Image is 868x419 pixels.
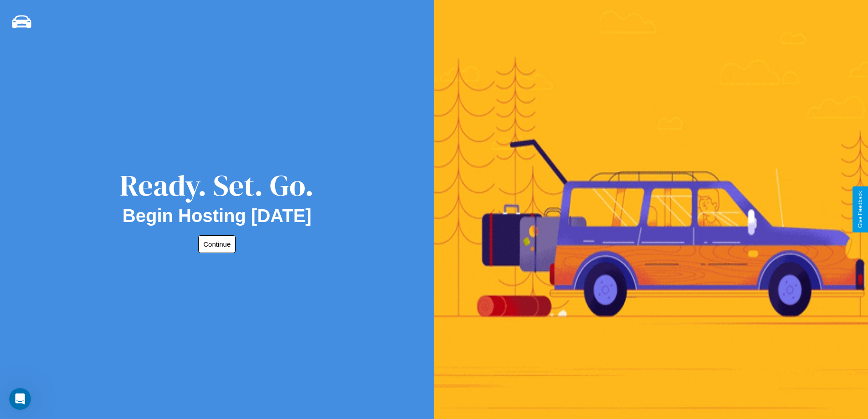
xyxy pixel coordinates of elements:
iframe: Intercom live chat [9,388,31,410]
div: Give Feedback [857,191,863,228]
h2: Begin Hosting [DATE] [123,206,312,226]
div: Ready. Set. Go. [120,165,314,206]
button: Continue [198,235,236,253]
